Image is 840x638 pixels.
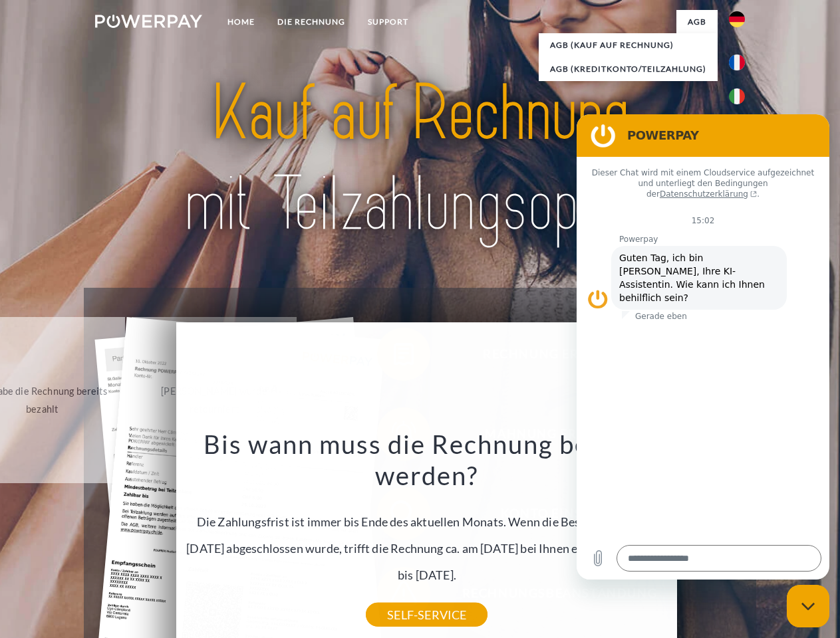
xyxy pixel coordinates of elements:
a: SUPPORT [356,10,420,34]
iframe: Messaging-Fenster [577,114,829,580]
img: logo-powerpay-white.svg [95,15,202,28]
a: AGB (Kreditkonto/Teilzahlung) [539,57,718,81]
a: agb [676,10,718,34]
img: fr [729,54,745,70]
div: [PERSON_NAME] wurde retourniert [140,382,289,418]
a: DIE RECHNUNG [266,10,356,34]
h3: Bis wann muss die Rechnung bezahlt werden? [184,428,670,492]
img: de [729,11,745,27]
a: SELF-SERVICE [366,603,488,627]
a: AGB (Kauf auf Rechnung) [539,33,718,57]
iframe: Schaltfläche zum Öffnen des Messaging-Fensters; Konversation läuft [787,585,829,627]
img: title-powerpay_de.svg [127,64,713,255]
a: Home [216,10,266,34]
div: Die Zahlungsfrist ist immer bis Ende des aktuellen Monats. Wenn die Bestellung z.B. am [DATE] abg... [184,428,670,615]
img: it [729,88,745,104]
